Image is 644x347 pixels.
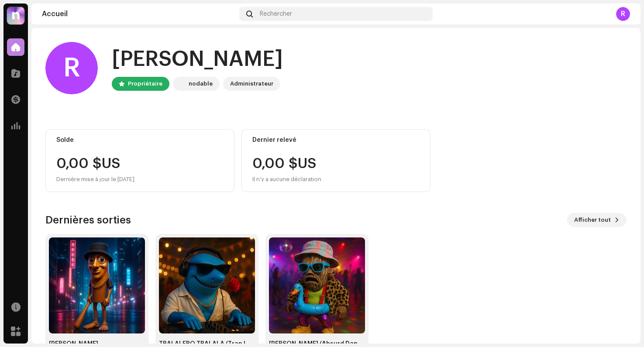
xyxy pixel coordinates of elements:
re-o-card-value: Dernier relevé [241,129,430,192]
div: Solde [56,137,224,144]
span: Afficher tout [574,211,611,229]
div: Dernière mise à jour le [DATE] [56,174,224,185]
img: c4007a85-a1db-47c4-b279-14d46cf273c3 [159,237,255,333]
div: Dernier relevé [252,137,420,144]
img: 513c6667-dcef-4fbc-9d60-f01a681fee7b [269,237,365,333]
div: Accueil [42,10,236,17]
re-o-card-value: Solde [45,129,234,192]
h3: Dernières sorties [45,213,131,227]
span: Rechercher [260,10,292,17]
div: Il n’y a aucune déclaration [252,174,321,185]
img: 7aa33a38-0ffa-4ecb-bfd0-9632648bec4b [49,237,145,333]
div: Administrateur [230,79,273,89]
img: 39a81664-4ced-4598-a294-0293f18f6a76 [175,79,185,89]
div: Propriétaire [128,79,162,89]
div: R [616,7,630,21]
div: nodable [189,79,213,89]
div: R [45,42,98,94]
div: [PERSON_NAME] [112,45,283,73]
img: 39a81664-4ced-4598-a294-0293f18f6a76 [7,7,24,24]
button: Afficher tout [567,213,627,227]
